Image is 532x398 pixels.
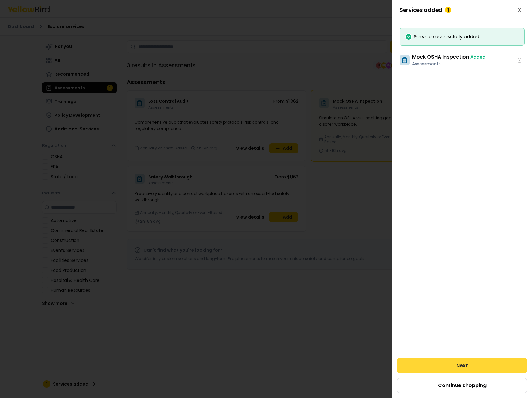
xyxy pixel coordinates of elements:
[397,378,527,393] button: Continue shopping
[470,54,486,60] span: Added
[400,7,451,13] span: Services added
[445,7,451,13] div: 1
[412,61,486,67] p: Assessments
[405,33,519,40] div: Service successfully added
[412,53,486,61] h3: Mock OSHA Inspection
[397,358,527,373] button: Next
[515,5,525,15] button: Close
